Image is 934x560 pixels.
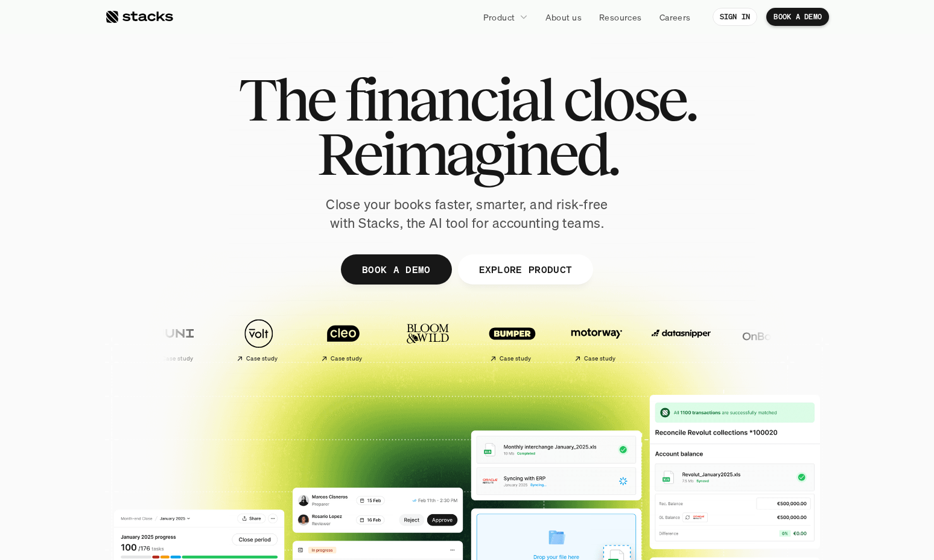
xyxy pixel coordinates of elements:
span: Reimagined. [317,127,618,181]
a: About us [538,6,589,28]
p: EXPLORE PRODUCT [478,260,572,278]
h2: Case study [331,355,363,362]
h2: Case study [500,355,532,362]
a: EXPLORE PRODUCT [457,254,593,285]
a: BOOK A DEMO [341,254,452,285]
a: Resources [592,6,649,28]
a: Careers [652,6,698,28]
span: The [238,72,334,127]
span: close. [563,72,696,127]
a: Case study [220,312,298,367]
p: Careers [659,11,691,24]
span: financial [345,72,553,127]
p: About us [545,11,582,24]
p: BOOK A DEMO [362,260,431,278]
a: Case study [304,312,383,367]
p: SIGN IN [720,13,751,21]
p: Product [483,11,515,24]
a: Case study [473,312,551,367]
h2: Case study [162,355,194,362]
h2: Case study [584,355,616,362]
a: SIGN IN [713,8,758,26]
a: Case study [135,312,214,367]
h2: Case study [246,355,278,362]
p: BOOK A DEMO [774,13,822,21]
p: Close your books faster, smarter, and risk-free with Stacks, the AI tool for accounting teams. [316,195,618,233]
a: BOOK A DEMO [766,8,829,26]
a: Case study [558,312,636,367]
p: Resources [599,11,642,24]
